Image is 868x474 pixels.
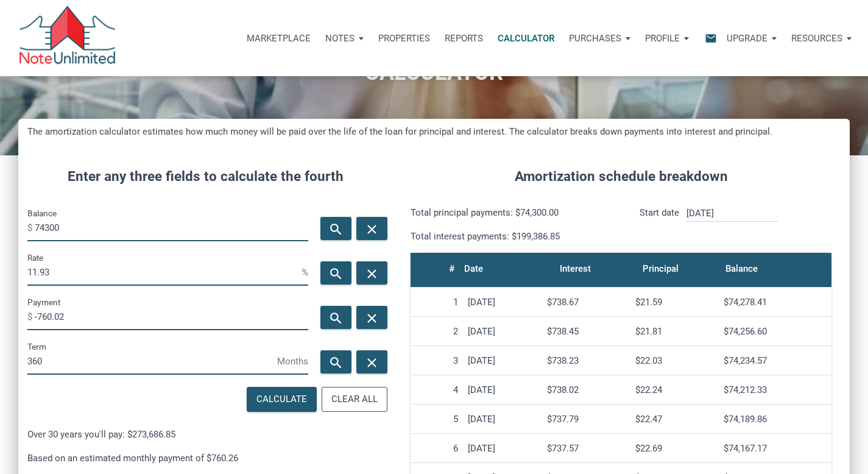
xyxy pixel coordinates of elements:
[27,218,35,238] span: $
[415,297,457,308] div: 1
[18,6,116,70] img: NoteUnlimited
[27,295,60,310] label: Payment
[547,297,626,308] div: $738.67
[696,20,719,57] button: email
[784,20,859,57] button: Resources
[378,33,430,44] p: Properties
[401,166,841,187] h4: Amortization schedule breakdown
[27,347,277,375] input: Term
[328,355,343,370] i: search
[725,260,758,277] div: Balance
[277,352,308,371] span: Months
[727,33,767,44] p: Upgrade
[356,350,387,373] button: close
[356,261,387,285] button: close
[27,339,46,354] label: Term
[635,326,714,337] div: $21.81
[328,311,343,326] i: search
[635,355,714,366] div: $22.03
[635,384,714,395] div: $22.24
[356,306,387,329] button: close
[27,451,383,465] p: Based on an estimated monthly payment of $760.26
[437,20,490,57] button: Reports
[322,387,387,412] button: Clear All
[27,125,841,139] h5: The amortization calculator estimates how much money will be paid over the life of the loan for p...
[35,303,308,330] input: Payment
[415,443,457,454] div: 6
[490,20,562,57] a: Calculator
[635,414,714,425] div: $22.47
[27,427,383,442] p: Over 30 years you'll pay: $273,686.85
[791,33,842,44] p: Resources
[704,31,718,45] i: email
[328,222,343,237] i: search
[643,260,679,277] div: Principal
[320,306,351,329] button: search
[35,214,308,241] input: Balance
[27,250,43,265] label: Rate
[724,355,827,366] div: $74,234.57
[415,326,457,337] div: 2
[468,384,537,395] div: [DATE]
[547,384,626,395] div: $738.02
[547,326,626,337] div: $738.45
[365,222,379,237] i: close
[562,20,638,57] button: Purchases
[724,443,827,454] div: $74,167.17
[468,355,537,366] div: [DATE]
[325,33,355,44] p: Notes
[365,311,379,326] i: close
[640,205,679,244] p: Start date
[468,443,537,454] div: [DATE]
[247,387,317,412] button: Calculate
[27,258,302,286] input: Rate
[320,350,351,373] button: search
[445,33,483,44] p: Reports
[415,384,457,395] div: 4
[411,229,612,244] p: Total interest payments: $199,386.85
[724,297,827,308] div: $74,278.41
[449,260,454,277] div: #
[498,33,554,44] p: Calculator
[328,266,343,281] i: search
[468,326,537,337] div: [DATE]
[331,392,378,406] div: Clear All
[320,217,351,240] button: search
[415,414,457,425] div: 5
[411,205,612,220] p: Total principal payments: $74,300.00
[645,33,680,44] p: Profile
[27,166,383,187] h4: Enter any three fields to calculate the fourth
[371,20,437,57] a: Properties
[239,20,318,57] button: Marketplace
[638,20,696,57] button: Profile
[320,261,351,285] button: search
[365,355,379,370] i: close
[560,260,591,277] div: Interest
[415,355,457,366] div: 3
[547,414,626,425] div: $737.79
[724,326,827,337] div: $74,256.60
[719,20,784,57] button: Upgrade
[724,384,827,395] div: $74,212.33
[365,266,379,281] i: close
[635,443,714,454] div: $22.69
[318,20,371,57] button: Notes
[547,443,626,454] div: $737.57
[635,297,714,308] div: $21.59
[256,392,307,406] div: Calculate
[356,217,387,240] button: close
[302,263,308,282] span: %
[569,33,621,44] p: Purchases
[27,307,35,327] span: $
[27,206,57,221] label: Balance
[464,260,483,277] div: Date
[468,297,537,308] div: [DATE]
[247,33,311,44] p: Marketplace
[468,414,537,425] div: [DATE]
[547,355,626,366] div: $738.23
